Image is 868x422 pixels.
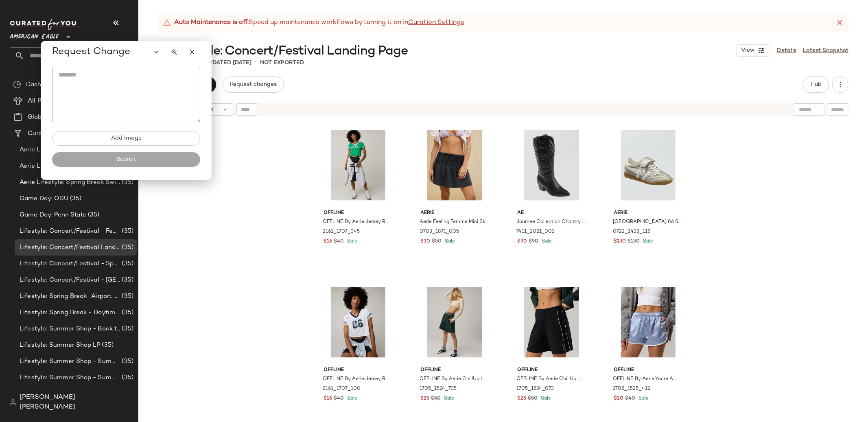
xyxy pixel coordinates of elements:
[420,376,488,383] span: OFFLINE By Aerie ChillUp Long Short
[517,238,527,245] span: $90
[20,357,120,366] span: Lifestyle: Summer Shop - Summer Abroad
[20,389,120,399] span: Lifestyle: Summer Shop - Summer Study Sessions
[420,395,429,402] span: $25
[317,281,399,363] img: 2161_1707_100_of
[420,367,489,374] span: OFFLINE
[516,385,554,393] span: 1705_1524_073
[68,194,82,203] span: (35)
[334,238,344,245] span: $40
[625,395,635,402] span: $40
[323,219,392,226] span: OFFLINE By Aerie Jersey Ringer V-Neck T-Shirt
[323,228,360,236] span: 2161_1707_345
[529,238,538,245] span: $90
[120,243,133,252] span: (35)
[613,228,651,236] span: 0722_1433_118
[511,281,593,363] img: 1705_1524_073_of
[420,219,488,226] span: Aerie Feeling Femme Mini Skirt
[230,81,277,88] span: Request changes
[741,47,754,54] span: View
[20,259,120,269] span: Lifestyle: Concert/Festival - Sporty
[10,19,79,30] img: cfy_white_logo.C9jOOHJF.svg
[13,81,21,89] img: svg%3e
[442,396,454,401] span: Sale
[511,124,593,206] img: 7411_2021_001_f
[28,96,64,106] span: All Products
[540,239,552,244] span: Sale
[324,210,393,217] span: OFFLINE
[28,129,57,138] span: Curations
[20,393,131,412] span: [PERSON_NAME] [PERSON_NAME]
[324,238,332,245] span: $16
[516,228,554,236] span: 7411_2021_001
[346,239,358,244] span: Sale
[346,396,358,401] span: Sale
[20,276,120,285] span: Lifestyle: Concert/Festival - [GEOGRAPHIC_DATA]
[614,395,623,402] span: $20
[528,395,538,402] span: $50
[20,210,86,220] span: Game Day: Penn State
[420,210,489,217] span: Aerie
[223,77,284,93] button: Request changes
[324,367,393,374] span: OFFLINE
[431,395,441,402] span: $50
[120,292,133,301] span: (35)
[414,124,496,206] img: 0703_1871_005_of
[323,385,361,393] span: 2161_1707_100
[810,81,822,88] span: Hub
[317,124,399,206] img: 2161_1707_345_of
[28,113,81,122] span: Global Clipboards
[20,292,120,301] span: Lifestyle: Spring Break- Airport Style
[163,18,464,28] div: Speed up maintenance workflows by turning it on in
[613,376,682,383] span: OFFLINE By Aerie Youre A Winner Satin Short
[432,238,442,245] span: $50
[324,395,332,402] span: $16
[408,18,464,28] a: Curation Settings
[517,367,586,374] span: OFFLINE
[20,373,120,383] span: Lifestyle: Summer Shop - Summer Internship
[20,162,120,171] span: Aerie Lifestyle: Spring Break - Sporty
[323,376,392,383] span: OFFLINE By Aerie Jersey Ringer V-Neck T-Shirt
[101,341,114,350] span: (35)
[20,194,68,203] span: Game Day: OSU
[169,43,408,59] span: Lifestyle: Concert/Festival Landing Page
[517,395,526,402] span: $25
[614,367,682,374] span: OFFLINE
[414,281,496,363] img: 1705_1524_735_of
[120,357,133,366] span: (35)
[613,219,682,226] span: [GEOGRAPHIC_DATA] 86 Sneaker
[777,46,796,55] a: Details
[420,238,430,245] span: $30
[736,44,770,57] button: View
[516,219,585,226] span: Journee Collection Chantry Western Boot
[120,373,133,383] span: (35)
[420,228,459,236] span: 0703_1871_005
[52,131,200,146] button: Add Image
[26,80,58,90] span: Dashboard
[255,58,257,68] span: •
[517,210,586,217] span: AE
[120,324,133,334] span: (35)
[120,389,133,399] span: (35)
[20,308,120,317] span: Lifestyle: Spring Break - Daytime Casual
[20,243,120,252] span: Lifestyle: Concert/Festival Landing Page
[120,178,133,187] span: (35)
[20,227,120,236] span: Lifestyle: Concert/Festival - Femme
[86,210,100,220] span: (35)
[803,77,829,93] button: Hub
[174,18,249,28] strong: Auto Maintenance is off.
[10,399,16,406] img: svg%3e
[20,178,120,187] span: Aerie Lifestyle: Spring Break Swimsuits Landing Page
[641,239,653,244] span: Sale
[111,135,142,142] span: Add Image
[334,395,344,402] span: $40
[613,385,650,393] span: 1705_1525_412
[607,124,689,206] img: 0722_1433_118_f
[20,145,120,155] span: Aerie Lifestyle: Spring Break - Girly/Femme
[120,276,133,285] span: (35)
[539,396,551,401] span: Sale
[20,324,120,334] span: Lifestyle: Summer Shop - Back to School Essentials
[614,210,682,217] span: Aerie
[637,396,649,401] span: Sale
[607,281,689,363] img: 1705_1525_412_of
[443,239,455,244] span: Sale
